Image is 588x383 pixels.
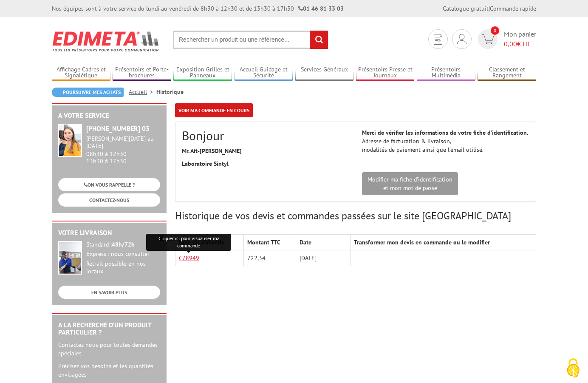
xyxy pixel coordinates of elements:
[129,88,156,96] a: Accueil
[296,250,350,266] td: [DATE]
[476,29,536,49] a: devis rapide 0 Mon panier 0,00€ HT
[58,178,160,191] a: ON VOUS RAPPELLE ?
[558,354,588,383] button: Cookies (fenêtre modale)
[58,340,160,357] p: Contactez-nous pour toutes demandes spéciales
[58,193,160,207] a: CONTACTEZ-NOUS
[86,135,160,150] div: [PERSON_NAME][DATE] au [DATE]
[296,235,350,250] th: Date
[243,235,296,250] th: Montant TTC
[173,31,328,49] input: Rechercher un produit ou une référence...
[504,40,517,48] span: 0,00
[490,5,536,12] a: Commande rapide
[504,39,536,49] span: € HT
[58,124,82,157] img: widget-service.jpg
[362,172,458,195] a: Modifier ma fiche d'identificationet mon mot de passe
[563,357,584,379] img: Cookies (fenêtre modale)
[179,254,199,262] a: C78949
[58,362,160,379] p: Précisez vos besoins et les quantités envisagées
[86,241,160,249] div: Standard :
[156,88,184,96] li: Historique
[457,34,466,44] img: devis rapide
[417,66,475,80] a: Présentoirs Multimédia
[52,26,160,57] img: Edimeta
[182,147,242,155] strong: Mr. Ait-[PERSON_NAME]
[86,250,160,258] div: Express : nous consulter
[298,5,344,12] strong: 01 46 81 33 03
[58,241,82,275] img: widget-livraison.jpg
[310,31,328,49] input: rechercher
[113,66,171,80] a: Présentoirs et Porte-brochures
[243,250,296,266] td: 722,34
[52,66,110,80] a: Affichage Cadres et Signalétique
[443,4,536,13] div: |
[52,4,344,13] div: Nos équipes sont à votre service du lundi au vendredi de 8h30 à 12h30 et de 13h30 à 17h30
[182,160,229,167] strong: Laboratoire Sintyl
[504,29,536,49] span: Mon panier
[175,103,253,117] a: Voir ma commande en cours
[482,34,494,44] img: devis rapide
[86,260,160,275] div: Retrait possible en nos locaux
[86,135,160,165] div: 08h30 à 12h30 13h30 à 17h30
[146,234,231,251] div: Cliquer ici pour visualiser ma commande
[491,26,499,35] span: 0
[443,5,489,12] a: Catalogue gratuit
[58,286,160,299] a: EN SAVOIR PLUS
[173,66,232,80] a: Exposition Grilles et Panneaux
[356,66,415,80] a: Présentoirs Presse et Journaux
[58,229,160,237] h2: Votre livraison
[434,34,442,45] img: devis rapide
[112,241,135,248] strong: 48h/72h
[86,124,150,133] strong: [PHONE_NUMBER] 03
[52,88,124,97] a: Poursuivre mes achats
[58,321,160,336] h2: A la recherche d'un produit particulier ?
[478,66,536,80] a: Classement et Rangement
[235,66,293,80] a: Accueil Guidage et Sécurité
[295,66,354,80] a: Services Généraux
[182,128,349,142] h2: Bonjour
[175,210,536,221] h3: Historique de vos devis et commandes passées sur le site [GEOGRAPHIC_DATA]
[362,128,529,154] p: Adresse de facturation & livraison, modalités de paiement ainsi que l’email utilisé.
[350,235,536,250] th: Transformer mon devis en commande ou le modifier
[362,129,528,136] strong: Merci de vérifier les informations de votre fiche d’identification.
[58,112,160,119] h2: A votre service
